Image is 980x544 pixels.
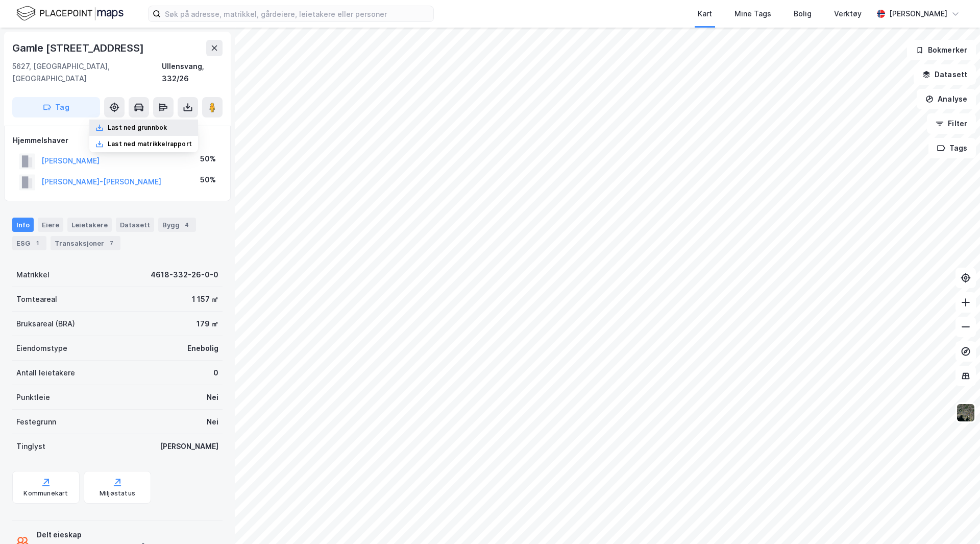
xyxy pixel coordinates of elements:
[100,489,135,498] div: Miljøstatus
[160,440,218,453] div: [PERSON_NAME]
[192,293,218,305] div: 1 157 ㎡
[187,342,218,354] div: Enebolig
[16,391,50,404] div: Punktleie
[16,293,57,305] div: Tomteareal
[794,8,812,20] div: Bolig
[182,220,192,230] div: 4
[32,238,42,248] div: 1
[207,416,218,428] div: Nei
[16,269,50,281] div: Matrikkel
[161,6,433,21] input: Søk på adresse, matrikkel, gårdeiere, leietakere eller personer
[38,218,63,232] div: Eiere
[928,138,976,158] button: Tags
[213,367,218,379] div: 0
[734,8,771,20] div: Mine Tags
[956,403,975,422] img: 9k=
[162,60,223,85] div: Ullensvang, 332/26
[197,318,218,330] div: 179 ㎡
[16,440,45,453] div: Tinglyst
[834,8,862,20] div: Verktøy
[116,218,154,232] div: Datasett
[151,269,218,281] div: 4618-332-26-0-0
[108,124,167,132] div: Last ned grunnbok
[23,489,68,498] div: Kommunekart
[51,236,120,250] div: Transaksjoner
[16,5,124,22] img: logo.f888ab2527a4732fd821a326f86c7f29.svg
[13,134,222,147] div: Hjemmelshaver
[12,40,146,56] div: Gamle [STREET_ADDRESS]
[16,318,75,330] div: Bruksareal (BRA)
[907,40,976,60] button: Bokmerker
[12,218,34,232] div: Info
[106,238,116,248] div: 7
[16,342,67,354] div: Eiendomstype
[12,60,162,85] div: 5627, [GEOGRAPHIC_DATA], [GEOGRAPHIC_DATA]
[207,391,218,404] div: Nei
[16,416,56,428] div: Festegrunn
[67,218,112,232] div: Leietakere
[37,529,170,541] div: Delt eieskap
[12,97,100,117] button: Tag
[200,153,216,165] div: 50%
[917,89,976,109] button: Analyse
[108,140,192,148] div: Last ned matrikkelrapport
[914,64,976,85] button: Datasett
[16,367,75,379] div: Antall leietakere
[158,218,196,232] div: Bygg
[12,236,46,250] div: ESG
[698,8,712,20] div: Kart
[889,8,947,20] div: [PERSON_NAME]
[927,113,976,134] button: Filter
[929,495,980,544] div: Kontrollprogram for chat
[929,495,980,544] iframe: Chat Widget
[200,174,216,186] div: 50%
